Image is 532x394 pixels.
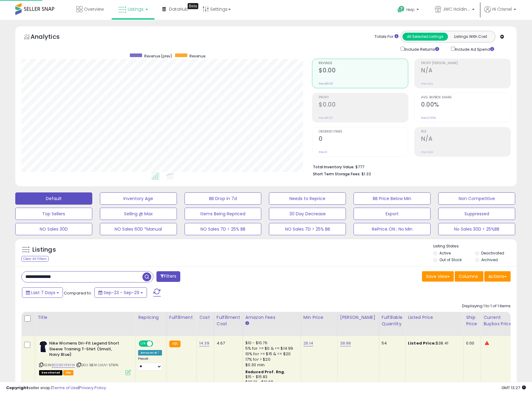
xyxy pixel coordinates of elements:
a: Help [393,1,425,20]
button: 30 Day Decrease [269,208,346,220]
span: Revenue [189,53,205,59]
div: $38.41 [408,341,459,346]
button: NO Sales 7D < 25% BB [185,223,262,235]
div: 4.67 [217,341,238,346]
div: Displaying 1 to 1 of 1 items [462,303,511,309]
img: 31ivj6UGCgL._SL40_.jpg [39,341,48,353]
button: Top Sellers [15,208,92,220]
button: Columns [455,271,483,282]
span: Compared to: [64,290,92,296]
button: Export [354,208,431,220]
span: Listings [128,6,144,12]
i: Get Help [397,5,405,13]
span: Revenue (prev) [144,53,172,59]
button: BB Price Below Min [354,192,431,205]
a: 14.39 [199,340,209,346]
h2: $0.00 [319,101,408,109]
a: Hi Crisnel [484,6,516,20]
span: Profit [319,96,408,99]
span: Sep-23 - Sep-29 [104,290,139,296]
label: Active [439,250,451,256]
span: 2025-10-7 13:27 GMT [501,385,526,391]
div: 54 [382,341,401,346]
strong: Copyright [6,385,28,391]
span: DataHub [169,6,188,12]
b: Listed Price: [408,340,436,346]
button: All Selected Listings [402,33,448,41]
button: Items Being Repriced [185,208,262,220]
span: Profit [PERSON_NAME] [421,62,510,65]
button: Actions [484,271,511,282]
div: Cost [199,314,211,321]
small: FBA [169,341,181,347]
b: Nike Womens Dri-Fit Legend Short Sleeve Training T-Shirt (Small, Navy Blue) [49,341,123,359]
div: 17% for > $20 [245,357,296,362]
label: Deactivated [481,250,504,256]
small: Prev: 0.00% [421,116,436,120]
div: Clear All Filters [21,256,49,262]
a: 26.14 [303,340,314,346]
div: Amazon Fees [245,314,298,321]
button: NO Sales 30D [15,223,92,235]
span: All listings that are unavailable for purchase on Amazon for any reason other than out-of-stock [39,370,62,375]
button: Sep-23 - Sep-29 [94,287,147,298]
span: Revenue [319,62,408,65]
div: Amazon AI * [138,350,162,356]
button: No Sales 30D < 25%BB [438,223,515,235]
span: Avg. Buybox Share [421,96,510,99]
button: Needs to Reprice [269,192,346,205]
button: Suppressed [438,208,515,220]
span: | SKU: 1BEN-LVUV-STWN [76,363,119,367]
div: $10 - $10.76 [245,341,296,346]
button: Filters [156,271,180,282]
div: Title [38,314,133,321]
li: $777 [313,163,506,170]
button: Last 7 Days [22,287,63,298]
span: OFF [152,341,162,346]
button: Default [15,192,92,205]
div: $15 - $15.83 [245,374,296,380]
h5: Analytics [31,32,72,42]
span: JWC Holdings [443,6,470,12]
h2: 0.00% [421,101,510,109]
span: Hi Crisnel [492,6,512,12]
small: Prev: 0 [319,150,327,154]
a: Terms of Use [52,385,78,391]
button: NO Sales 60D *Manual [100,223,177,235]
span: ON [139,341,147,346]
span: Overview [84,6,104,12]
h2: N/A [421,67,510,75]
span: Last 7 Days [31,290,55,296]
div: Fulfillment [169,314,194,321]
button: Selling @ Max [100,208,177,220]
h2: $0.00 [319,67,408,75]
div: [PERSON_NAME] [340,314,376,321]
div: Ship Price [466,314,478,327]
button: RePrice ON ; No Min [354,223,431,235]
label: Out of Stock [439,257,462,262]
label: Archived [481,257,498,262]
a: B0085YRXVW [52,363,75,368]
button: Inventory Age [100,192,177,205]
button: Listings With Cost [448,33,493,41]
span: ROI [421,130,510,133]
small: Amazon Fees. [245,321,249,326]
a: 39.99 [340,340,351,346]
div: Preset: [138,357,162,370]
p: Listing States: [433,243,517,249]
div: 5% for >= $0 & <= $14.99 [245,346,296,351]
b: Reduced Prof. Rng. [245,369,285,374]
span: Columns [459,273,478,279]
div: Fulfillable Quantity [382,314,403,327]
div: seller snap | | [6,385,106,391]
button: NO Sales 7D > 25% BB [269,223,346,235]
button: Non Competitive [438,192,515,205]
div: Listed Price [408,314,461,321]
span: Help [406,7,415,12]
div: 10% for >= $15 & <= $20 [245,351,296,357]
b: Total Inventory Value: [313,164,354,170]
span: FBA [63,370,74,375]
div: ASIN: [39,341,131,374]
div: $20.01 - $21.68 [245,380,296,385]
small: Prev: N/A [421,150,433,154]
